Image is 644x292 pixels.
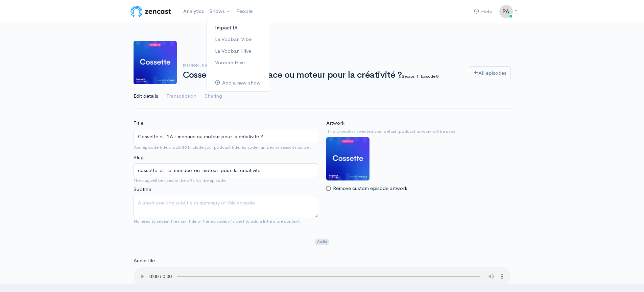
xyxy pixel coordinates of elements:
a: Shows [207,4,234,19]
span: Audio [315,239,329,245]
small: Episode 8 [421,73,438,79]
strong: not [182,144,189,150]
label: Audio file [134,257,155,265]
small: Your episode title should include your podcast title, episode number, or season number. [134,144,311,150]
a: Transcription [166,84,196,108]
a: Help [471,4,495,19]
h1: Cossette et l’IA : menace ou moteur pour la créativité ? [183,70,461,80]
small: The slug will be used in the URL for the episode. [134,177,318,184]
ul: Shows [207,19,269,92]
small: Season 1 [402,73,418,79]
a: All episodes [469,66,511,80]
label: Artwork [326,119,344,127]
a: La Vooban Vibe [207,33,269,45]
input: title-of-episode [134,163,318,177]
a: Add a new show [207,77,269,89]
a: Impact IA [207,22,269,34]
a: Vooban Hive [207,57,269,69]
small: If no artwork is selected your default podcast artwork will be used [326,128,511,135]
a: People [234,4,255,19]
h6: [PERSON_NAME], [PERSON_NAME] [183,64,461,67]
a: Edit details [134,84,158,108]
a: Analytics [181,4,207,19]
img: ZenCast Logo [129,5,172,18]
small: No need to repeat the main title of the episode, it's best to add a little more context. [134,218,301,224]
label: Title [134,119,143,127]
label: Remove custom episode artwork [333,185,407,192]
input: What is the episode's title? [134,130,318,144]
label: Subtitle [134,186,151,193]
label: Slug [134,154,144,162]
a: Sharing [205,84,222,108]
a: La Vooban Hive [207,45,269,57]
img: ... [499,5,513,18]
